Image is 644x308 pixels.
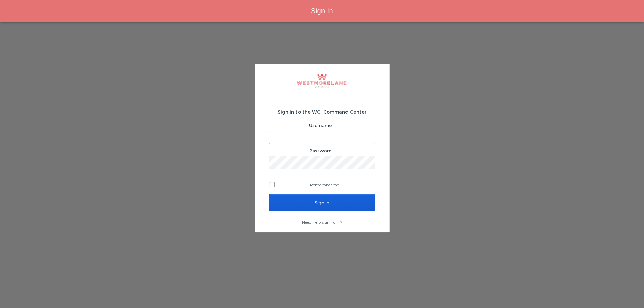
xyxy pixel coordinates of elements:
label: Password [309,148,332,153]
h2: Sign in to the WCI Command Center [269,108,375,115]
label: Username [309,123,332,128]
span: Sign In [311,7,333,15]
input: Sign In [269,194,375,211]
label: Remember me [269,180,375,190]
a: Need help signing in? [302,220,342,224]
